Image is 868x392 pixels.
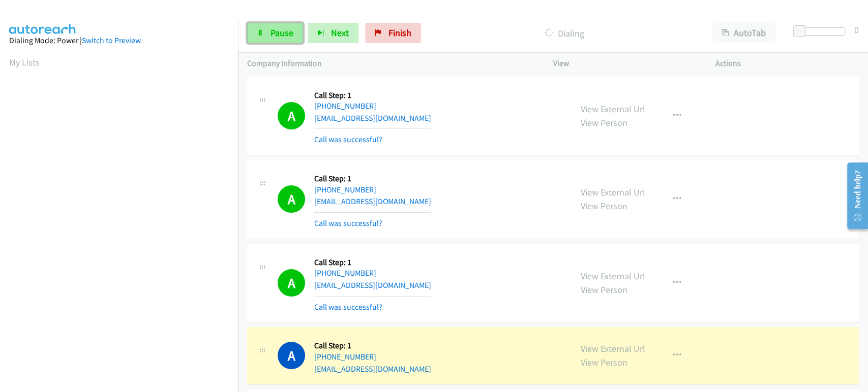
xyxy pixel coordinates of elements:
[435,26,694,40] p: Dialing
[839,155,868,236] iframe: Resource Center
[553,57,697,70] p: View
[331,27,349,39] span: Next
[314,352,376,362] a: [PHONE_NUMBER]
[581,117,627,128] a: View Person
[314,113,431,123] a: [EMAIL_ADDRESS][DOMAIN_NAME]
[581,284,627,296] a: View Person
[278,269,305,297] h1: A
[314,341,431,351] h5: Call Step: 1
[314,101,376,111] a: [PHONE_NUMBER]
[278,185,305,213] h1: A
[314,280,431,290] a: [EMAIL_ADDRESS][DOMAIN_NAME]
[314,197,431,206] a: [EMAIL_ADDRESS][DOMAIN_NAME]
[581,103,645,115] a: View External Url
[82,36,141,45] a: Switch to Preview
[314,257,431,268] h5: Call Step: 1
[314,185,376,194] a: [PHONE_NUMBER]
[388,27,411,39] span: Finish
[712,23,775,43] button: AutoTab
[9,35,229,47] div: Dialing Mode: Power |
[581,356,627,368] a: View Person
[308,23,358,43] button: Next
[715,57,859,70] p: Actions
[314,268,376,278] a: [PHONE_NUMBER]
[314,174,431,184] h5: Call Step: 1
[314,135,382,144] a: Call was successful?
[314,364,431,374] a: [EMAIL_ADDRESS][DOMAIN_NAME]
[854,23,859,37] div: 0
[365,23,421,43] a: Finish
[581,186,645,198] a: View External Url
[581,343,645,354] a: View External Url
[247,57,535,70] p: Company Information
[581,270,645,282] a: View External Url
[314,90,431,101] h5: Call Step: 1
[581,200,627,212] a: View Person
[247,23,303,43] a: Pause
[314,218,382,228] a: Call was successful?
[798,27,845,36] div: Delay between calls (in seconds)
[278,102,305,129] h1: A
[271,27,293,39] span: Pause
[278,342,305,369] h1: A
[9,56,40,68] a: My Lists
[314,302,382,312] a: Call was successful?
